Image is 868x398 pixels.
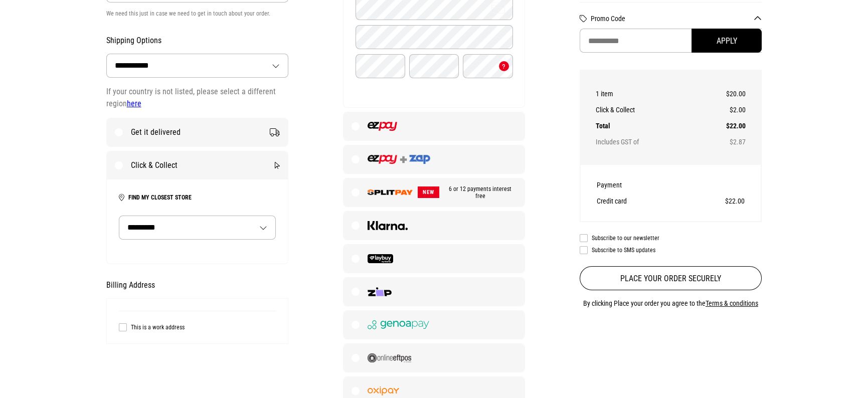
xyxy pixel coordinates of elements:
th: Total [596,118,699,134]
th: Click & Collect [596,102,699,118]
label: This is a work address [119,323,276,331]
img: Oxipay [368,386,400,395]
th: 1 item [596,86,699,102]
img: Online EFTPOS [368,353,411,362]
span: NEW [418,186,439,198]
label: Get it delivered [107,118,288,146]
img: Genoapay [368,320,430,329]
select: Country [107,54,288,77]
input: Name on Card [356,25,513,49]
input: Promo Code [580,29,762,53]
th: Payment [597,177,686,193]
h2: Billing Address [106,280,289,290]
input: Month (MM) [356,54,405,78]
div: If your country is not listed, please select a different region [106,86,289,110]
p: By clicking Place your order you agree to the [580,297,762,309]
td: $22.00 [699,118,746,134]
img: Zip [368,287,392,296]
button: Apply [691,29,762,53]
a: here [127,99,141,108]
label: Click & Collect [107,151,288,179]
td: $22.00 [686,193,745,209]
img: EZPAYANDZAP [368,155,430,164]
label: Subscribe to our newsletter [580,234,762,242]
img: Laybuy [368,254,393,263]
th: Credit card [597,193,686,209]
p: We need this just in case we need to get in touch about your order. [106,8,289,20]
a: Terms & conditions [706,299,758,307]
td: $2.00 [699,102,746,118]
td: $2.87 [699,134,746,150]
label: Subscribe to SMS updates [580,246,762,254]
input: Year (YY) [409,54,459,78]
span: 6 or 12 payments interest free [439,185,517,200]
h2: Shipping Options [106,36,289,46]
th: Includes GST of [596,134,699,150]
button: Find my closest store [128,191,192,204]
img: SPLITPAY [368,189,413,195]
img: Klarna [368,221,408,230]
button: What's a CVC? [499,61,509,71]
input: CVC [463,54,512,78]
button: Open LiveChat chat widget [8,4,38,34]
button: Place your order securely [580,266,762,290]
button: Promo Code [591,15,762,23]
td: $20.00 [699,86,746,102]
img: EZPAY [368,122,397,131]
